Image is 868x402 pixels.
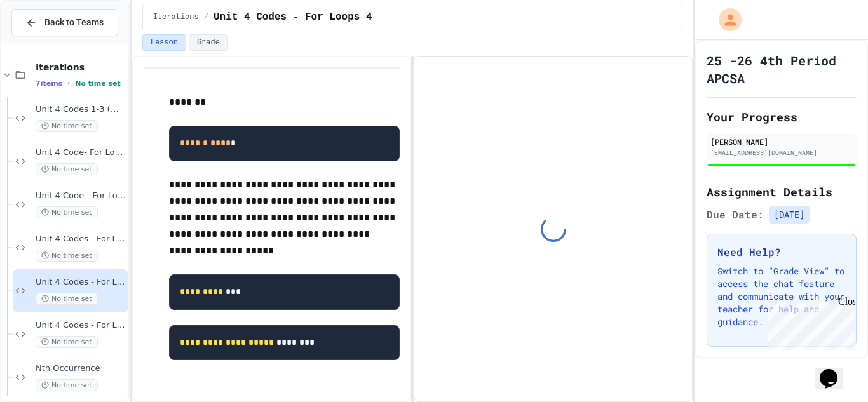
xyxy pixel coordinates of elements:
span: No time set [36,379,98,391]
h2: Assignment Details [707,183,857,201]
div: [EMAIL_ADDRESS][DOMAIN_NAME] [710,148,853,157]
span: / [204,12,208,22]
span: [DATE] [769,206,810,224]
span: Due Date: [707,207,764,222]
span: No time set [36,293,98,305]
div: My Account [705,5,745,34]
h2: Your Progress [707,108,857,126]
span: No time set [36,336,98,348]
span: Unit 4 Codes - For Loops 5 [36,320,126,331]
span: No time set [36,250,98,262]
span: No time set [75,79,121,88]
span: Nth Occurrence [36,363,126,374]
span: Unit 4 Code - For Loops 2 [36,191,126,201]
span: No time set [36,163,98,175]
span: Iterations [153,12,199,22]
button: Back to Teams [11,9,118,36]
span: • [67,78,70,88]
span: Unit 4 Codes - For Loops 3 [36,234,126,245]
span: Iterations [36,62,126,73]
iframe: chat widget [815,351,855,389]
span: Back to Teams [44,16,104,29]
span: 7 items [36,79,62,88]
span: Unit 4 Codes 1-3 (WHILE LOOPS ONLY) [36,104,126,115]
div: Chat with us now!Close [5,5,88,81]
h1: 25 -26 4th Period APCSA [707,51,857,87]
span: Unit 4 Codes - For Loops 4 [214,10,372,25]
button: Grade [189,34,228,51]
iframe: chat widget [763,296,855,350]
h3: Need Help? [717,245,846,260]
span: Unit 4 Codes - For Loops 4 [36,277,126,288]
span: Unit 4 Code- For Loops 1 [36,147,126,158]
span: No time set [36,120,98,132]
p: Switch to "Grade View" to access the chat feature and communicate with your teacher for help and ... [717,265,846,328]
button: Lesson [142,34,186,51]
div: [PERSON_NAME] [710,136,853,147]
span: No time set [36,206,98,218]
